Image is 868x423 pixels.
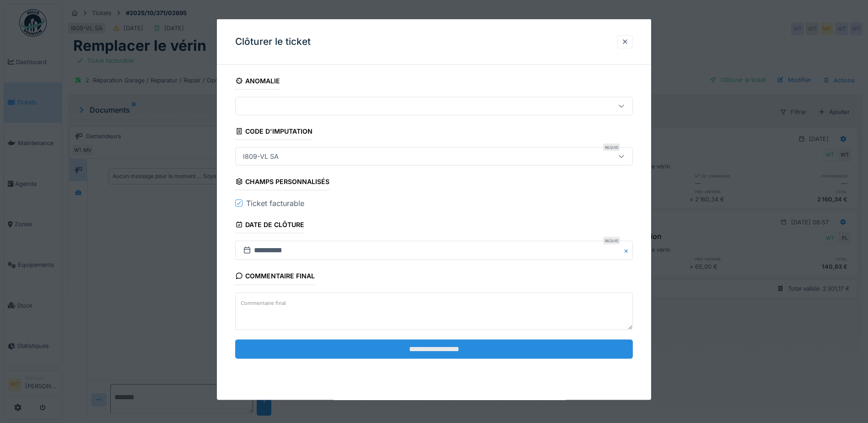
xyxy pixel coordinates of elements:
[235,74,280,90] div: Anomalie
[603,237,620,244] div: Requis
[235,218,304,233] div: Date de clôture
[235,125,313,140] div: Code d'imputation
[246,198,304,209] div: Ticket facturable
[239,152,282,162] div: I809-VL SA
[603,144,620,151] div: Requis
[235,269,315,285] div: Commentaire final
[235,36,311,48] h3: Clôturer le ticket
[235,175,329,190] div: Champs personnalisés
[239,297,288,309] label: Commentaire final
[623,241,633,260] button: Close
